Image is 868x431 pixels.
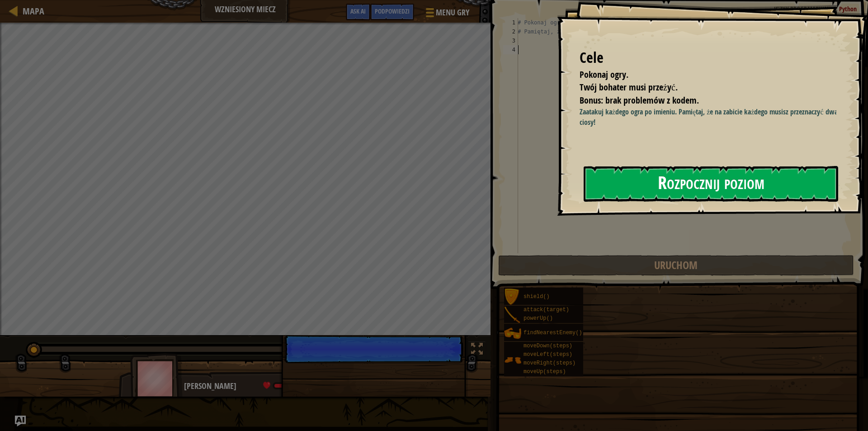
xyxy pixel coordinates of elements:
div: 4 [503,45,518,54]
span: Pokonaj ogry. [580,68,628,81]
p: Zaatakuj każdego ogra po imieniu. Pamiętaj, że na zabicie każdego musisz przeznaczyć dwa ciosy! [580,107,843,128]
a: Mapa [18,5,44,17]
span: Ask AI [350,7,366,15]
span: moveDown(steps) [524,343,572,349]
span: Twój bohater musi przeżyć. [580,81,678,93]
img: portrait.png [504,289,521,306]
span: Mapa [23,5,44,17]
button: Toggle fullscreen [468,341,486,360]
div: 2 [503,27,518,36]
span: shield() [524,294,550,300]
div: 1 [503,18,518,27]
img: portrait.png [504,351,521,369]
div: [PERSON_NAME] [184,380,363,392]
span: Podpowiedzi [375,7,410,15]
img: portrait.png [504,307,521,324]
span: moveLeft(steps) [524,351,572,358]
span: findNearestEnemy() [524,330,582,336]
img: portrait.png [504,325,521,342]
li: Bonus: brak problemów z kodem. [568,94,834,107]
img: thang_avatar_frame.png [130,353,183,403]
div: health: 141 / 141 [263,382,356,390]
span: Bonus: brak problemów z kodem. [580,94,699,106]
button: Ask AI [346,4,370,20]
span: moveUp(steps) [524,369,566,375]
span: moveRight(steps) [524,360,576,366]
div: 3 [503,36,518,45]
div: Cele [580,47,836,68]
span: attack(target) [524,307,569,313]
span: powerUp() [524,315,553,322]
button: Ask AI [15,416,26,426]
button: Rozpocznij poziom [584,166,838,202]
button: Menu gry [419,4,475,25]
li: Pokonaj ogry. [568,68,834,81]
span: Menu gry [436,7,469,19]
li: Twój bohater musi przeżyć. [568,81,834,94]
button: Uruchom [498,255,854,276]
